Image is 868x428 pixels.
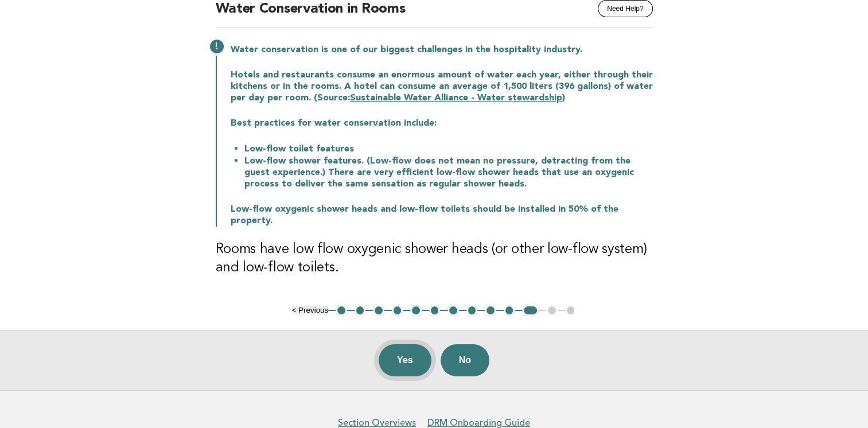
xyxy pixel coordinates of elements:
[485,305,496,316] button: 9
[355,305,366,316] button: 2
[231,69,653,104] p: Hotels and restaurants consume an enormous amount of water each year, either through their kitche...
[466,305,478,316] button: 8
[504,305,515,316] button: 10
[379,344,431,376] button: Yes
[441,344,489,376] button: No
[522,305,539,316] button: 11
[373,305,384,316] button: 3
[231,118,653,129] p: Best practices for water conservation include:
[216,240,653,277] h3: Rooms have low flow oxygenic shower heads (or other low-flow system) and low-flow toilets.
[244,155,653,190] li: Low-flow shower features. (Low-flow does not mean no pressure, detracting from the guest experien...
[429,305,441,316] button: 6
[392,305,403,316] button: 4
[231,44,653,56] p: Water conservation is one of our biggest challenges in the hospitality industry.
[292,306,328,314] button: < Previous
[244,143,653,155] li: Low-flow toilet features
[350,94,562,103] a: Sustainable Water Alliance - Water stewardship
[410,305,422,316] button: 5
[336,305,347,316] button: 1
[231,204,653,227] p: Low-flow oxygenic shower heads and low-flow toilets should be installed in 50% of the property.
[447,305,459,316] button: 7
